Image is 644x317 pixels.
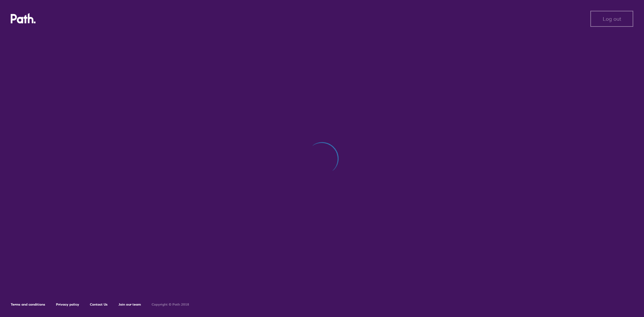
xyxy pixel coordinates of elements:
[590,11,633,27] button: Log out
[11,302,45,307] a: Terms and conditions
[603,16,621,22] span: Log out
[118,302,141,307] a: Join our team
[56,302,79,307] a: Privacy policy
[152,303,189,307] h6: Copyright © Path 2018
[90,302,108,307] a: Contact Us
